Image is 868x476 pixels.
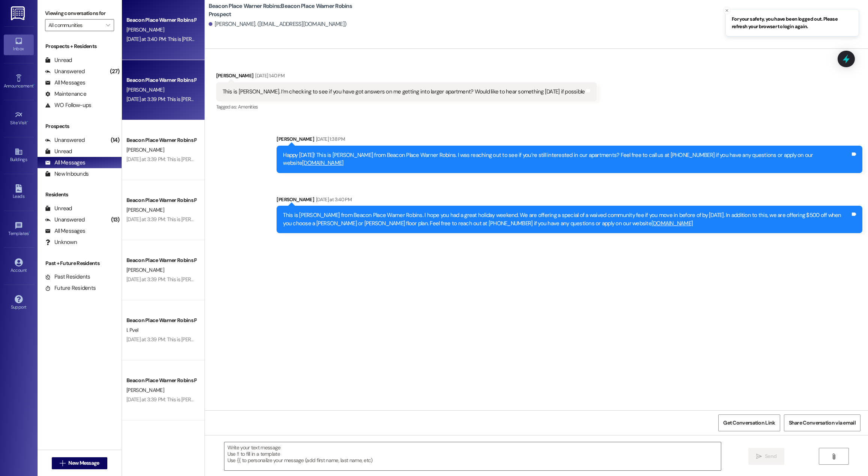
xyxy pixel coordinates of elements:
[651,220,693,227] a: [DOMAIN_NAME]
[277,135,862,146] div: [PERSON_NAME]
[314,135,345,143] div: [DATE] 1:38 PM
[45,79,85,87] div: All Messages
[253,72,284,80] div: [DATE] 1:40 PM
[756,453,762,459] i: 
[45,90,86,98] div: Maintenance
[45,101,91,109] div: WO Follow-ups
[52,457,107,469] button: New Message
[45,227,85,235] div: All Messages
[126,387,164,393] span: [PERSON_NAME]
[108,66,122,77] div: (27)
[45,170,89,178] div: New Inbounds
[33,82,35,87] span: •
[106,22,110,28] i: 
[109,214,122,226] div: (13)
[38,191,122,199] div: Residents
[723,419,775,427] span: Get Conversation Link
[45,68,85,75] div: Unanswered
[45,159,85,167] div: All Messages
[789,419,856,427] span: Share Conversation via email
[45,56,72,64] div: Unread
[45,284,96,292] div: Future Residents
[45,8,114,19] label: Viewing conversations for
[126,86,164,93] span: [PERSON_NAME]
[765,452,776,460] span: Send
[4,145,34,166] a: Buildings
[126,267,164,273] span: [PERSON_NAME]
[238,104,258,110] span: Amenities
[4,182,34,202] a: Leads
[48,19,102,31] input: All communities
[126,256,196,264] div: Beacon Place Warner Robins Prospect
[27,119,28,124] span: •
[126,377,196,384] div: Beacon Place Warner Robins Prospect
[718,414,780,431] button: Get Conversation Link
[209,20,347,28] div: [PERSON_NAME]. ([EMAIL_ADDRESS][DOMAIN_NAME])
[723,7,731,14] button: Close toast
[732,15,853,30] span: For your safety, you have been logged out. Please refresh your browser to login again.
[784,414,860,431] button: Share Conversation via email
[38,42,122,50] div: Prospects + Residents
[45,273,90,281] div: Past Residents
[216,101,597,112] div: Tagged as:
[4,108,34,129] a: Site Visit •
[126,206,164,213] span: [PERSON_NAME]
[4,219,34,240] a: Templates •
[45,205,72,212] div: Unread
[126,196,196,204] div: Beacon Place Warner Robins Prospect
[126,327,138,333] span: I. Pvel
[314,196,352,203] div: [DATE] at 3:40 PM
[126,26,164,33] span: [PERSON_NAME]
[748,448,785,465] button: Send
[302,159,343,167] a: [DOMAIN_NAME]
[38,259,122,267] div: Past + Future Residents
[209,2,359,18] b: Beacon Place Warner Robins: Beacon Place Warner Robins Prospect
[223,88,585,96] div: This is [PERSON_NAME]. I’m checking to see if you have got answers on me getting into larger apar...
[4,256,34,276] a: Account
[60,460,65,466] i: 
[109,134,122,146] div: (14)
[283,211,850,227] div: This is [PERSON_NAME] from Beacon Place Warner Robins. I hope you had a great holiday weekend. We...
[4,293,34,313] a: Support
[126,146,164,153] span: [PERSON_NAME]
[38,122,122,130] div: Prospects
[283,151,850,167] div: Happy [DATE]! This is [PERSON_NAME] from Beacon Place Warner Robins. I was reaching out to see if...
[216,72,597,82] div: [PERSON_NAME]
[45,216,85,224] div: Unanswered
[126,316,196,324] div: Beacon Place Warner Robins Prospect
[277,196,862,206] div: [PERSON_NAME]
[45,148,72,155] div: Unread
[11,6,26,20] img: ResiDesk Logo
[126,16,196,24] div: Beacon Place Warner Robins Prospect
[45,136,85,144] div: Unanswered
[45,238,77,246] div: Unknown
[4,35,34,55] a: Inbox
[126,76,196,84] div: Beacon Place Warner Robins Prospect
[68,459,99,467] span: New Message
[831,453,836,459] i: 
[29,230,30,235] span: •
[126,136,196,144] div: Beacon Place Warner Robins Prospect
